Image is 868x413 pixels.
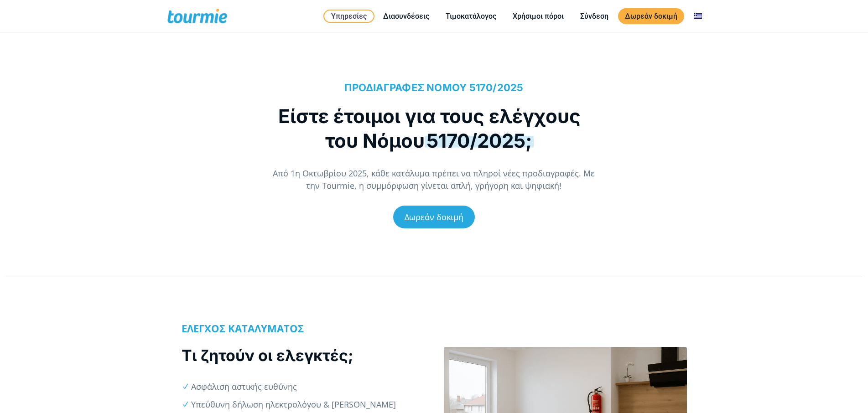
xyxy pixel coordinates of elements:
[269,104,590,153] h1: Είστε έτοιμοι για τους ελέγχους του Νόμου
[425,129,534,152] span: 5170/2025;
[182,345,425,366] h2: Τι ζητούν οι ελεγκτές;
[191,381,424,393] li: Ασφάλιση αστικής ευθύνης
[323,10,374,23] a: Υπηρεσίες
[269,167,599,192] p: Από 1η Οκτωβρίου 2025, κάθε κατάλυμα πρέπει να πληροί νέες προδιαγραφές. Με την Tourmie, η συμμόρ...
[573,10,615,22] a: Σύνδεση
[344,82,523,93] span: ΠΡΟΔΙΑΓΡΑΦΕΣ ΝΟΜΟΥ 5170/2025
[506,10,571,22] a: Χρήσιμοι πόροι
[618,8,684,24] a: Δωρεάν δοκιμή
[393,206,475,228] a: Δωρεάν δοκιμή
[439,10,503,22] a: Τιμοκατάλογος
[182,321,304,335] b: ΕΛΕΓΧΟΣ ΚΑΤΑΛΥΜΑΤΟΣ
[376,10,436,22] a: Διασυνδέσεις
